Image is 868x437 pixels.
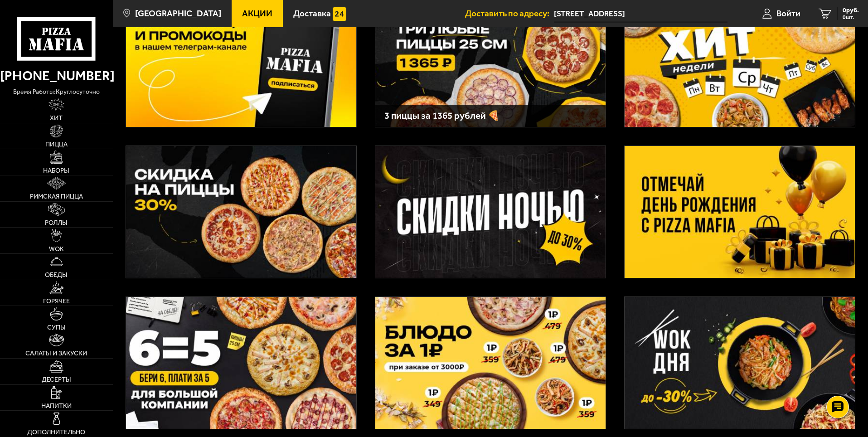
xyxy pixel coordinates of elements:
[42,376,71,383] span: Десерты
[843,15,859,20] span: 0 шт.
[30,193,83,199] span: Римская пицца
[465,9,554,18] span: Доставить по адресу:
[49,246,64,252] span: WOK
[41,403,72,409] span: Напитки
[43,167,69,174] span: Наборы
[47,324,66,330] span: Супы
[45,219,68,226] span: Роллы
[843,7,859,14] span: 0 руб.
[384,111,596,121] h3: 3 пиццы за 1365 рублей 🍕
[776,9,800,18] span: Войти
[43,298,70,304] span: Горячее
[333,7,346,21] img: 15daf4d41897b9f0e9f617042186c801.svg
[50,115,63,121] span: Хит
[135,9,221,18] span: [GEOGRAPHIC_DATA]
[25,350,87,356] span: Салаты и закуски
[293,9,331,18] span: Доставка
[45,141,68,147] span: Пицца
[242,9,272,18] span: Акции
[45,272,68,278] span: Обеды
[554,5,727,22] input: Ваш адрес доставки
[27,429,85,435] span: Дополнительно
